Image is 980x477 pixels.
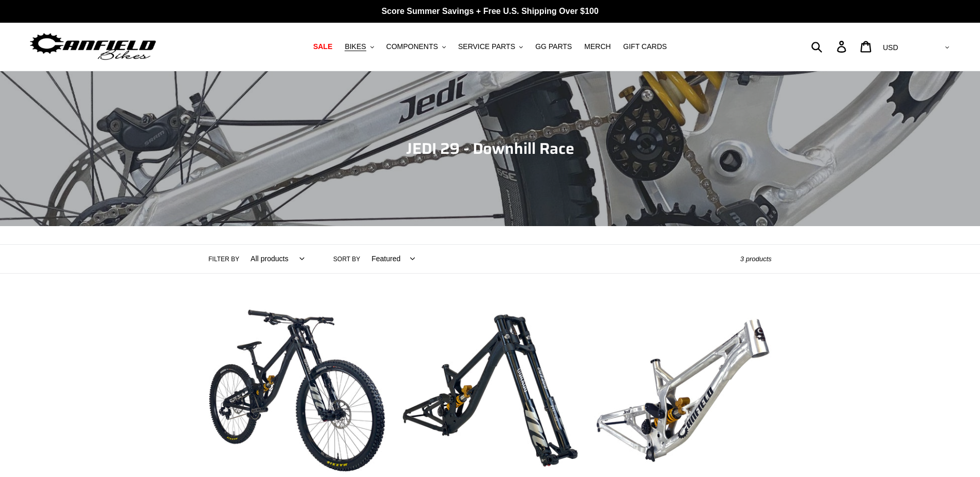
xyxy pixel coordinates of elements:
button: SERVICE PARTS [453,40,528,54]
span: BIKES [345,42,366,51]
a: GG PARTS [530,40,577,54]
img: Canfield Bikes [28,30,158,63]
span: SALE [313,42,332,51]
span: GG PARTS [535,42,572,51]
span: 3 products [740,255,772,263]
span: SERVICE PARTS [458,42,515,51]
a: SALE [308,40,337,54]
span: JEDI 29 - Downhill Race [406,136,574,161]
span: COMPONENTS [386,42,438,51]
button: COMPONENTS [381,40,451,54]
a: GIFT CARDS [618,40,672,54]
label: Sort by [333,255,360,264]
span: MERCH [584,42,611,51]
a: MERCH [579,40,616,54]
button: BIKES [339,40,379,54]
input: Search [817,35,843,58]
span: GIFT CARDS [623,42,667,51]
label: Filter by [209,255,240,264]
